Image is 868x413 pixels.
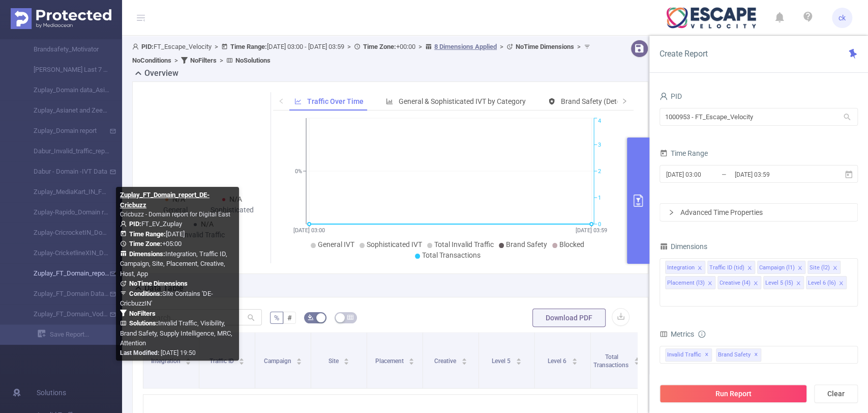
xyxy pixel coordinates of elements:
span: Create Report [660,49,708,59]
i: icon: left [278,98,284,104]
li: Creative (l4) [717,276,761,289]
span: > [415,43,425,50]
span: > [344,43,354,50]
div: Sort [238,356,245,363]
span: ✕ [754,349,758,361]
i: icon: right [621,98,627,104]
b: No Conditions [132,57,171,64]
input: Start date [665,168,747,181]
i: icon: caret-down [239,361,245,364]
li: Integration [665,261,705,274]
i: icon: close [747,265,752,271]
i: icon: caret-down [572,361,577,364]
span: Total Transactions [422,251,481,259]
i: Filter menu [632,333,646,388]
button: Download PDF [532,309,606,327]
b: PID: [141,43,154,50]
i: icon: caret-up [572,356,577,360]
b: Solutions : [129,319,158,327]
span: Dimensions [660,242,707,251]
span: Level 5 [492,357,512,365]
i: icon: user [660,92,668,100]
i: icon: caret-down [461,361,467,364]
span: Level 6 [548,357,568,365]
tspan: 3 [598,142,601,148]
b: No Time Dimensions [516,43,574,50]
b: Last Modified: [120,349,159,356]
div: Creative (l4) [720,277,751,290]
span: > [171,57,181,64]
div: Sort [516,356,522,363]
div: Site (l2) [810,261,830,274]
b: Zuplay_FT_Domain_report_DE-Cricbuzz [120,191,209,209]
li: Placement (l3) [665,276,715,289]
div: Level 5 (l5) [765,277,793,290]
div: Level 6 (l6) [808,277,836,290]
b: No Filters [129,310,156,317]
i: icon: caret-down [409,361,414,364]
i: icon: info-circle [698,331,705,338]
div: Sort [185,356,191,363]
span: Site Contains 'DE-CricbuzzIN' [120,290,213,308]
span: Integration, Traffic ID, Campaign, Site, Placement, Creative, Host, App [120,250,227,278]
span: PID [660,92,682,100]
i: icon: user [132,43,141,50]
i: icon: right [668,209,674,215]
i: icon: table [347,314,353,320]
i: icon: close [832,265,837,271]
div: Sort [572,356,578,363]
div: Integration [667,261,695,274]
span: FT_EV_Zuplay [DATE] +05:00 [120,220,232,347]
li: Traffic ID (tid) [707,261,755,274]
span: General & Sophisticated IVT by Category [399,97,526,105]
div: Sort [296,356,302,363]
span: Creative [434,357,458,365]
i: icon: close [796,281,801,287]
a: Zuplay_FT_Domain Data_DE [20,284,110,304]
a: Zuplay_Domain report [20,121,110,141]
div: Sort [343,356,349,363]
i: icon: caret-up [409,356,414,360]
li: Campaign (l1) [757,261,805,274]
span: FT_Escape_Velocity [DATE] 03:00 - [DATE] 03:59 +00:00 [132,43,593,64]
span: N/A [229,195,242,203]
span: Solutions [37,382,66,403]
tspan: 0 [598,221,601,228]
div: Placement (l3) [667,277,705,290]
i: icon: bar-chart [386,98,393,105]
b: No Time Dimensions [129,280,188,287]
button: Clear [814,384,858,403]
i: icon: caret-up [296,356,302,360]
i: icon: close [707,281,712,287]
div: Traffic ID (tid) [709,261,744,274]
span: ck [839,8,846,28]
span: Invalid Traffic, Visibility, Brand Safety, Supply Intelligence, MRC, Attention [120,319,232,347]
div: Sort [461,356,467,363]
tspan: 2 [598,168,601,175]
b: Time Zone: [129,240,162,247]
span: Brand Safety [506,240,547,249]
span: > [574,43,584,50]
i: icon: close [697,265,702,271]
li: Level 6 (l6) [806,276,847,289]
span: > [497,43,506,50]
a: Zuplay-CricketlineXIN_Domain report [20,243,110,263]
i: icon: caret-down [344,361,349,364]
i: icon: caret-up [344,356,349,360]
input: End date [734,168,816,181]
a: Zuplay_Asianet and Zee_March 18 [20,100,110,121]
i: icon: line-chart [294,98,302,105]
span: Metrics [660,330,694,338]
span: Campaign [264,357,293,365]
i: icon: caret-up [461,356,467,360]
a: Save Report... [38,324,122,345]
img: Protected Media [11,8,111,29]
a: Zuplay_FT_Domain_Vodafone_VI-IN [20,304,110,324]
b: Time Zone: [363,43,396,50]
span: Site [328,357,340,365]
span: Invalid Traffic [665,348,712,362]
span: [DATE] 19:50 [120,349,196,356]
span: > [212,43,221,50]
b: Time Range: [230,43,267,50]
li: Site (l2) [807,261,841,274]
